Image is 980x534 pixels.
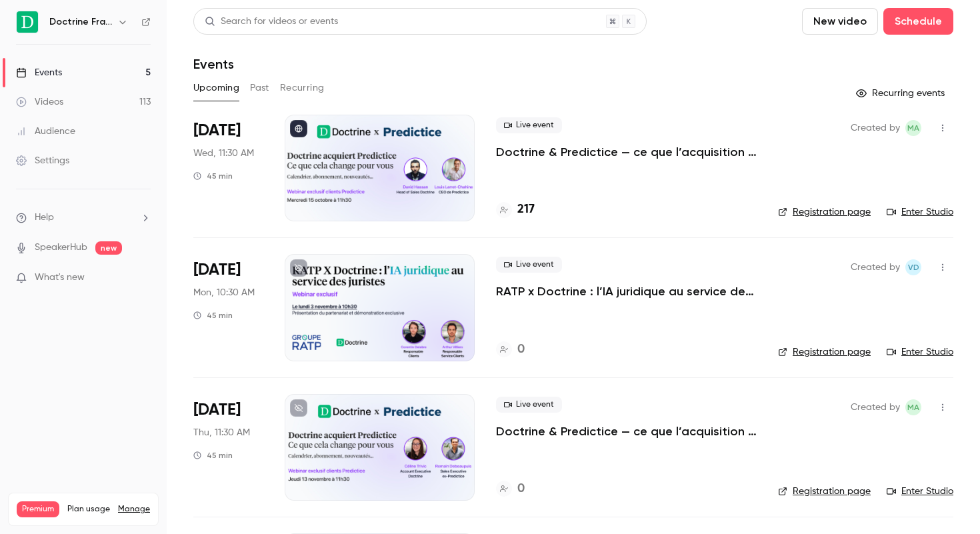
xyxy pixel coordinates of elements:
span: Premium [17,501,59,517]
span: Live event [496,257,562,273]
button: Upcoming [193,77,239,99]
div: 45 min [193,450,233,461]
span: [DATE] [193,399,241,421]
span: VD [908,259,919,275]
span: Live event [496,117,562,133]
div: 45 min [193,310,233,321]
div: Settings [16,154,69,167]
li: help-dropdown-opener [16,211,151,225]
a: SpeakerHub [35,241,87,255]
span: Thu, 11:30 AM [193,426,250,439]
span: MA [907,399,919,415]
div: Videos [16,95,63,109]
a: 0 [496,341,525,359]
button: Recurring events [850,83,953,104]
a: 0 [496,480,525,498]
span: MA [907,120,919,136]
iframe: Noticeable Trigger [135,272,151,284]
a: Enter Studio [887,205,953,219]
h4: 0 [517,480,525,498]
a: Manage [118,504,150,515]
button: Recurring [280,77,325,99]
div: Nov 13 Thu, 11:30 AM (Europe/Paris) [193,394,263,501]
div: Nov 3 Mon, 10:30 AM (Europe/Paris) [193,254,263,361]
span: [DATE] [193,120,241,141]
span: Live event [496,397,562,413]
span: Marie Agard [905,120,921,136]
span: new [95,241,122,255]
span: Wed, 11:30 AM [193,147,254,160]
span: Created by [851,399,900,415]
a: 217 [496,201,535,219]
span: Marie Agard [905,399,921,415]
button: New video [802,8,878,35]
div: Audience [16,125,75,138]
span: Victoire Demortier [905,259,921,275]
a: Enter Studio [887,485,953,498]
a: RATP x Doctrine : l’IA juridique au service des juristes [496,283,757,299]
h1: Events [193,56,234,72]
div: Oct 15 Wed, 11:30 AM (Europe/Paris) [193,115,263,221]
h6: Doctrine France [49,15,112,29]
div: Events [16,66,62,79]
a: Doctrine & Predictice — ce que l’acquisition change pour vous - Session 2 [496,423,757,439]
img: Doctrine France [17,11,38,33]
span: Created by [851,259,900,275]
span: What's new [35,271,85,285]
span: Mon, 10:30 AM [193,286,255,299]
a: Enter Studio [887,345,953,359]
button: Schedule [883,8,953,35]
span: Help [35,211,54,225]
span: [DATE] [193,259,241,281]
button: Past [250,77,269,99]
span: Plan usage [67,504,110,515]
h4: 0 [517,341,525,359]
a: Registration page [778,345,871,359]
h4: 217 [517,201,535,219]
a: Registration page [778,205,871,219]
div: 45 min [193,171,233,181]
a: Doctrine & Predictice — ce que l’acquisition change pour vous - Session 1 [496,144,757,160]
a: Registration page [778,485,871,498]
div: Search for videos or events [205,15,338,29]
span: Created by [851,120,900,136]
